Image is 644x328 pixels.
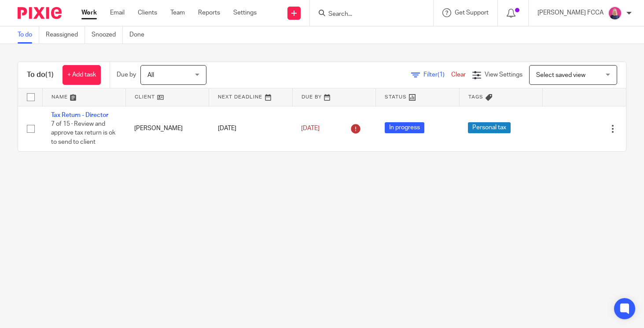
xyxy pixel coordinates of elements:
[63,65,101,85] a: + Add task
[138,8,157,17] a: Clients
[468,122,511,133] span: Personal tax
[46,26,85,44] a: Reassigned
[45,71,54,78] span: (1)
[455,10,489,16] span: Get Support
[117,70,136,79] p: Due by
[468,95,483,99] span: Tags
[485,72,523,78] span: View Settings
[92,26,123,44] a: Snoozed
[301,125,320,131] span: [DATE]
[608,6,622,20] img: Cheryl%20Sharp%20FCCA.png
[536,72,585,78] span: Select saved view
[233,8,257,17] a: Settings
[18,26,39,44] a: To do
[209,106,292,151] td: [DATE]
[328,11,407,18] input: Search
[125,106,209,151] td: [PERSON_NAME]
[110,8,125,17] a: Email
[170,8,185,17] a: Team
[385,122,424,133] span: In progress
[423,72,451,78] span: Filter
[18,7,62,19] img: Pixie
[438,72,445,78] span: (1)
[51,121,115,145] span: 7 of 15 · Review and approve tax return is ok to send to client
[451,72,466,78] a: Clear
[198,8,220,17] a: Reports
[147,72,154,78] span: All
[51,112,108,118] a: Tax Return - Director
[81,8,97,17] a: Work
[129,26,151,44] a: Done
[537,8,604,17] p: [PERSON_NAME] FCCA
[27,70,54,80] h1: To do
